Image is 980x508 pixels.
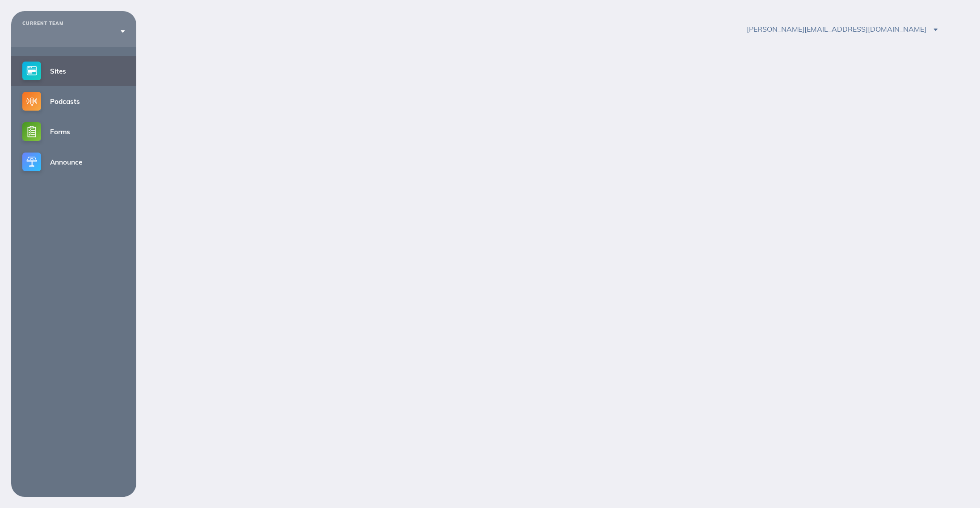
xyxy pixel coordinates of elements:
a: Podcasts [11,86,136,116]
div: CURRENT TEAM [22,21,125,26]
span: [PERSON_NAME][EMAIL_ADDRESS][DOMAIN_NAME] [747,25,938,33]
img: sites-small@2x.png [22,62,41,80]
img: announce-small@2x.png [22,153,41,171]
a: Sites [11,56,136,86]
img: podcasts-small@2x.png [22,92,41,111]
a: Announce [11,147,136,177]
img: forms-small@2x.png [22,122,41,141]
a: Forms [11,116,136,147]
